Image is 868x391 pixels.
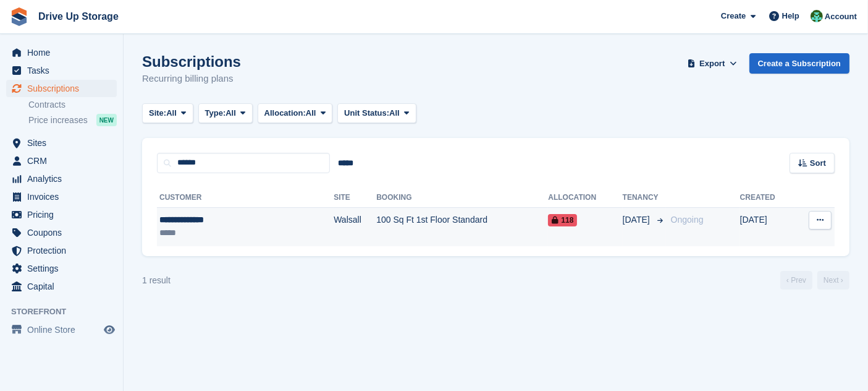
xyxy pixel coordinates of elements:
span: Help [782,10,799,22]
span: CRM [27,152,101,170]
th: Site [334,188,376,208]
nav: Page [778,271,852,290]
span: Capital [27,278,101,295]
span: Home [27,44,101,61]
img: Camille [811,10,823,22]
span: Ongoing [671,215,704,225]
span: Create [721,10,746,22]
a: menu [6,206,117,223]
th: Created [740,188,794,208]
div: NEW [96,114,117,126]
a: menu [6,152,117,170]
span: Export [699,58,725,70]
a: menu [6,278,117,295]
span: Sort [810,157,826,170]
a: Price increases NEW [28,113,117,127]
div: 1 result [142,274,171,287]
span: Analytics [27,170,101,187]
th: Tenancy [623,188,666,208]
span: Protection [27,242,101,259]
a: menu [6,44,117,61]
h1: Subscriptions [142,53,241,70]
a: Create a Subscription [749,53,849,74]
a: menu [6,321,117,338]
span: Subscriptions [27,80,101,97]
a: Previous [780,271,812,290]
span: Type: [205,107,226,119]
a: menu [6,170,117,187]
span: All [389,107,400,119]
span: Price increases [28,114,88,126]
span: Tasks [27,62,101,79]
button: Allocation: All [258,103,333,124]
a: Next [817,271,849,290]
th: Allocation [548,188,622,208]
span: Site: [149,107,166,119]
th: Booking [376,188,548,208]
span: Settings [27,260,101,277]
span: Invoices [27,188,101,205]
a: Preview store [102,322,117,337]
td: [DATE] [740,207,794,246]
span: All [225,107,236,119]
a: menu [6,62,117,79]
span: Storefront [11,306,123,318]
button: Site: All [142,103,193,124]
button: Export [685,53,739,74]
span: Allocation: [264,107,306,119]
span: Online Store [27,321,101,338]
a: menu [6,242,117,259]
span: All [166,107,177,119]
a: menu [6,260,117,277]
span: Account [825,11,857,23]
span: All [306,107,316,119]
a: menu [6,134,117,152]
span: Sites [27,134,101,152]
span: [DATE] [623,213,652,226]
button: Unit Status: All [337,103,416,124]
th: Customer [157,188,334,208]
a: menu [6,224,117,241]
td: Walsall [334,207,376,246]
span: Coupons [27,224,101,241]
span: 118 [548,214,577,226]
span: Unit Status: [344,107,389,119]
img: stora-icon-8386f47178a22dfd0bd8f6a31ec36ba5ce8667c1dd55bd0f319d3a0aa187defe.svg [10,7,28,26]
td: 100 Sq Ft 1st Floor Standard [376,207,548,246]
a: Contracts [28,99,117,111]
p: Recurring billing plans [142,72,241,86]
button: Type: All [198,103,253,124]
a: menu [6,80,117,97]
span: Pricing [27,206,101,223]
a: menu [6,188,117,205]
a: Drive Up Storage [33,6,124,27]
